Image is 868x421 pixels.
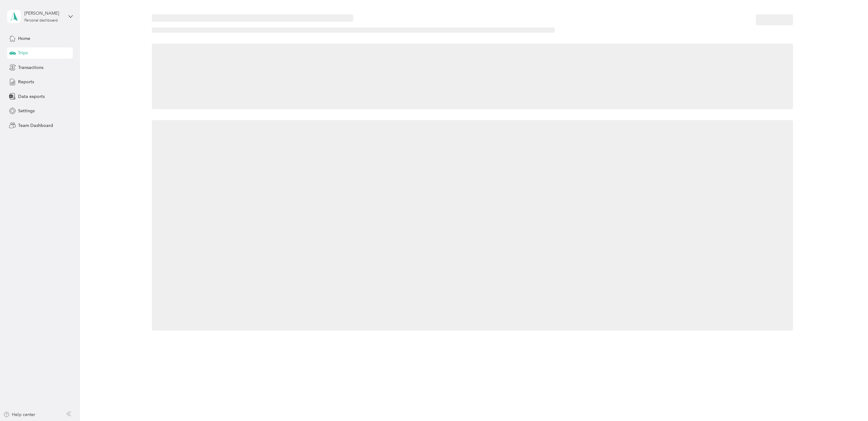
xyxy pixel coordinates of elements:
span: Transactions [18,64,43,71]
span: Reports [18,79,34,85]
span: Settings [18,108,35,114]
iframe: Everlance-gr Chat Button Frame [833,386,868,421]
span: Data exports [18,93,45,100]
div: [PERSON_NAME] [24,10,63,17]
span: Team Dashboard [18,122,53,129]
span: Home [18,35,30,42]
div: Personal dashboard [24,19,58,22]
button: Help center [3,411,35,418]
span: Trips [18,50,28,56]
